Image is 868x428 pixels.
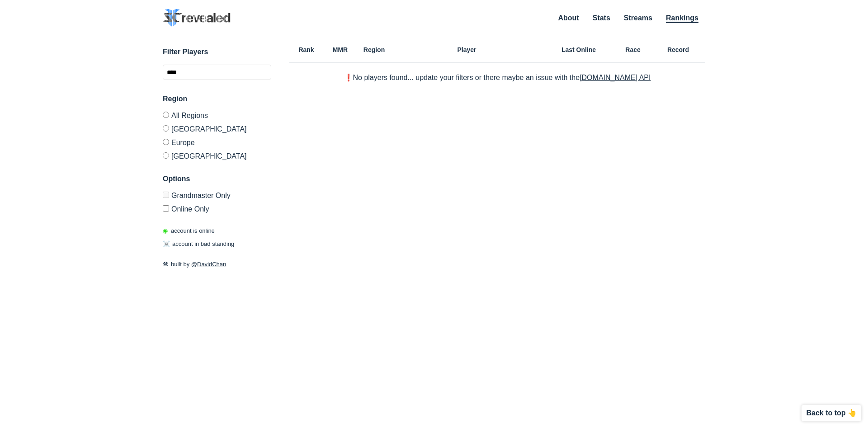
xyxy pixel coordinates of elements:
p: account in bad standing [163,240,234,249]
p: ❗️No players found... update your filters or there maybe an issue with the [344,74,651,81]
h3: Region [163,94,271,104]
input: [GEOGRAPHIC_DATA] [163,125,169,132]
a: About [558,14,579,22]
h6: Race [615,47,651,53]
p: built by @ [163,260,271,269]
label: All Regions [163,112,271,122]
h6: Rank [289,47,323,53]
input: All Regions [163,112,169,118]
h6: Last Online [542,47,615,53]
span: ☠️ [163,240,170,247]
h3: Options [163,174,271,184]
label: Europe [163,135,271,149]
p: account is online [163,226,215,235]
input: Online Only [163,205,169,212]
label: Only Show accounts currently in Grandmaster [163,192,271,202]
h6: MMR [323,47,357,53]
a: Rankings [666,14,698,23]
label: Only show accounts currently laddering [163,202,271,213]
h6: Player [391,47,542,53]
input: Grandmaster Only [163,192,169,198]
span: ◉ [163,227,168,234]
input: [GEOGRAPHIC_DATA] [163,152,169,159]
a: DavidChan [197,261,226,268]
span: 🛠 [163,261,169,268]
h3: Filter Players [163,47,271,57]
p: Back to top 👆 [806,409,857,417]
a: [DOMAIN_NAME] API [580,74,651,81]
a: Stats [593,14,610,22]
label: [GEOGRAPHIC_DATA] [163,149,271,160]
label: [GEOGRAPHIC_DATA] [163,122,271,135]
h6: Region [357,47,391,53]
h6: Record [651,47,705,53]
input: Europe [163,139,169,145]
img: SC2 Revealed [163,9,231,27]
a: Streams [624,14,652,22]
